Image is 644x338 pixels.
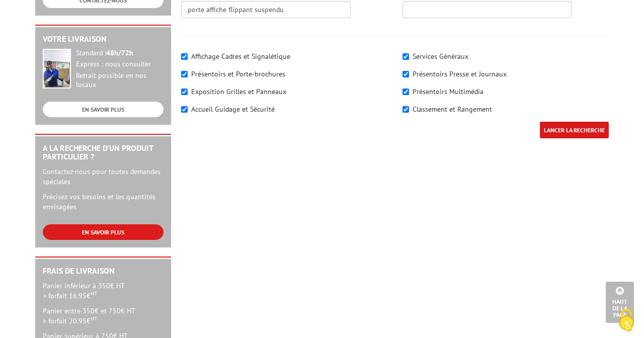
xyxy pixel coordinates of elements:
a: Haut de la page [606,282,634,323]
h2: Frais de Livraison [43,267,164,276]
label: Classement et Rangement [413,105,492,114]
img: Cookies (fenêtre modale) [614,308,639,333]
input: Affichage Cadres et Signalétique [181,53,188,60]
p: Panier entre 350€ et 750€ HT [43,306,164,326]
label: Affichage Cadres et Signalétique [191,52,290,61]
p: Précisez vos besoins et les quantités envisagées [43,192,164,212]
img: widget-livraison.jpg [43,49,71,89]
label: Présentoirs et Porte-brochures [191,69,285,78]
strong: 48h/72h [106,48,133,57]
a: EN SAVOIR PLUS [43,224,164,240]
label: Présentoirs Presse et Journaux [413,69,507,78]
a: EN SAVOIR PLUS [43,102,164,117]
input: Classement et Rangement [403,106,409,113]
input: Services Généraux [403,53,409,60]
sup: HT [91,290,97,297]
p: Contactez-nous pour toutes demandes spéciales [43,166,164,187]
span: > forfait 16.95€ [43,291,97,300]
h2: A la recherche d'un produit particulier ? [43,144,164,161]
input: Présentoirs Presse et Journaux [403,71,409,77]
sup: HT [91,315,97,322]
label: Accueil Guidage et Sécurité [191,105,275,114]
label: Services Généraux [413,52,468,61]
p: Panier inférieur à 350€ HT [43,281,164,301]
div: Standard : [76,49,164,58]
label: Exposition Grilles et Panneaux [191,87,286,96]
h2: Votre livraison [43,35,164,44]
div: Retrait possible en nos locaux [76,71,164,90]
label: Présentoirs Multimédia [413,87,484,96]
div: Express : nous consulter [76,60,164,69]
button: Cookies (fenêtre modale) [609,304,644,338]
input: LANCER LA RECHERCHE [540,122,609,138]
input: Exposition Grilles et Panneaux [181,89,188,95]
input: Présentoirs Multimédia [403,89,409,95]
input: Présentoirs et Porte-brochures [181,71,188,77]
input: Accueil Guidage et Sécurité [181,106,188,113]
